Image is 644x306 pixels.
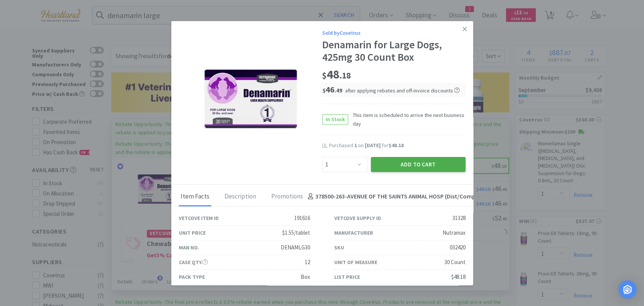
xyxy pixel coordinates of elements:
div: SKU [334,243,344,252]
div: 31328 [452,214,466,223]
div: Pack Type [179,273,205,281]
div: Denamarin for Large Dogs, 425mg 30 Count Box [322,38,466,64]
span: $ [322,70,327,81]
div: List Price [334,273,360,281]
img: b592be57f54f49769eec886477558ffb.png [201,51,300,149]
div: 191616 [294,214,310,223]
div: Open Intercom Messenger [618,280,636,298]
span: 1 [354,142,357,149]
div: 032420 [450,243,466,252]
div: Nutramax [443,228,466,237]
div: Box [301,272,310,281]
span: $ [323,87,326,94]
div: 30 Count [444,258,466,267]
div: DENAMLG30 [281,243,310,252]
div: $48.18 [451,272,466,281]
span: after applying rebates and off-invoice discounts [345,87,460,94]
div: $1.55/tablet [282,228,310,237]
div: 12 [305,258,310,267]
div: Manufacturer [334,229,373,237]
div: Purchased on for [329,142,466,149]
div: Promotions [269,188,305,206]
div: Sold by Covetrus [322,29,466,37]
h4: 378500-263 - AVENUE OF THE SAINTS ANIMAL HOSP (Dist/Comp) [305,192,477,201]
span: In Stock [323,115,348,124]
div: Vetcove Supply ID [334,214,381,222]
div: Unit Price [179,229,206,237]
div: Description [223,188,258,206]
div: Unit of Measure [334,258,377,266]
button: Add to Cart [371,157,466,172]
span: [DATE] [365,142,381,149]
div: Vetcove Item ID [179,214,219,222]
span: 48 [322,67,351,82]
div: Item Facts [179,188,211,206]
span: This item is scheduled to arrive the next business day [348,111,466,128]
span: . 18 [340,70,351,81]
span: $48.18 [389,142,404,149]
div: Case Qty. [179,258,208,266]
span: . 49 [335,87,342,94]
div: Man No. [179,243,199,252]
span: 46 [323,84,342,95]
